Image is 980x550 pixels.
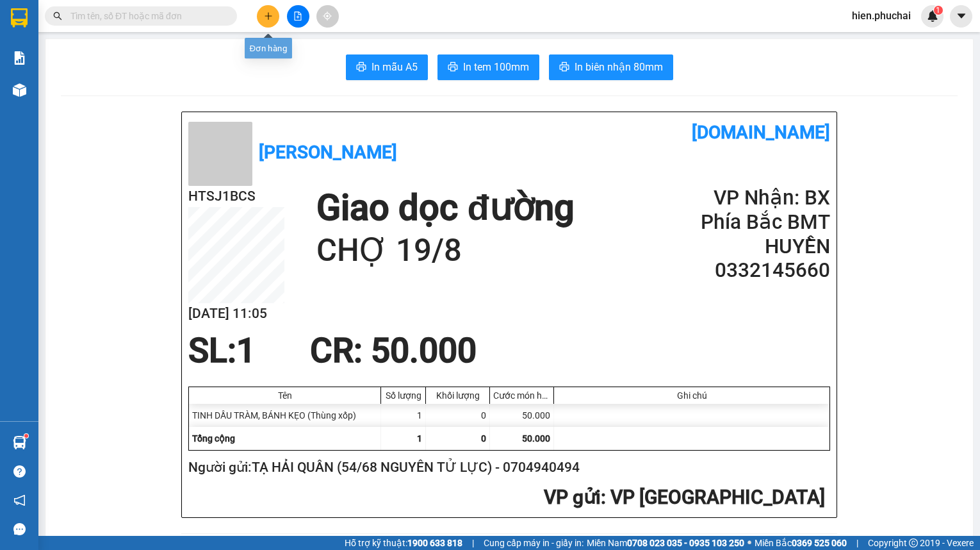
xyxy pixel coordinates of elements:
[13,523,26,535] span: message
[381,404,426,427] div: 1
[557,390,826,401] div: Ghi chú
[484,536,584,550] span: Cung cấp máy in - giấy in:
[13,465,26,478] span: question-circle
[188,186,284,207] h2: HTSJ1BCS
[448,62,458,74] span: printer
[316,5,339,28] button: aim
[188,457,825,478] h2: Người gửi: TẠ HẢI QUÂN (54/68 NGUYÊN TỬ LỰC) - 0704940494
[150,75,212,120] span: CHỢ 19/8
[559,62,569,74] span: printer
[437,54,539,80] button: printerIn tem 100mm
[13,494,26,506] span: notification
[11,42,141,72] div: TẠ HẢI QUÂN (54/68 NGUYÊN TỬ LỰC)
[188,485,825,511] h2: : VP [GEOGRAPHIC_DATA]
[53,12,62,21] span: search
[192,433,235,444] span: Tổng cộng
[676,186,830,235] h2: VP Nhận: BX Phía Bắc BMT
[188,303,284,324] h2: [DATE] 11:05
[259,142,397,163] b: [PERSON_NAME]
[544,486,601,508] span: VP gửi
[407,538,462,548] strong: 1900 633 818
[842,8,921,24] span: hien.phuchai
[150,12,181,26] span: Nhận:
[587,536,744,550] span: Miền Nam
[417,433,422,444] span: 1
[934,6,943,15] sup: 1
[24,434,28,438] sup: 1
[856,536,858,550] span: |
[956,10,967,22] span: caret-down
[429,390,486,401] div: Khối lượng
[481,433,486,444] span: 0
[747,540,751,546] span: ⚪️
[493,390,550,401] div: Cước món hàng
[13,436,26,449] img: warehouse-icon
[323,12,332,21] span: aim
[264,12,273,21] span: plus
[676,258,830,283] h2: 0332145660
[13,51,26,65] img: solution-icon
[150,57,253,75] div: 0332145660
[150,42,253,57] div: HUYỀN
[13,83,26,97] img: warehouse-icon
[950,5,972,28] button: caret-down
[792,538,847,548] strong: 0369 525 060
[909,538,918,547] span: copyright
[150,82,168,96] span: DĐ:
[310,331,477,371] span: CR : 50.000
[384,390,422,401] div: Số lượng
[927,10,938,22] img: icon-new-feature
[236,331,256,371] span: 1
[188,331,236,371] span: SL:
[11,72,141,90] div: 0704940494
[316,186,574,230] h1: Giao dọc đường
[426,404,490,427] div: 0
[293,12,302,21] span: file-add
[346,54,428,80] button: printerIn mẫu A5
[345,536,462,550] span: Hỗ trợ kỹ thuật:
[11,8,28,28] img: logo-vxr
[692,122,830,143] b: [DOMAIN_NAME]
[287,5,309,28] button: file-add
[356,62,366,74] span: printer
[192,390,377,401] div: Tên
[627,538,744,548] strong: 0708 023 035 - 0935 103 250
[676,235,830,259] h2: HUYỀN
[150,11,253,42] div: BX Phía Bắc BMT
[316,230,574,271] h1: CHỢ 19/8
[257,5,279,28] button: plus
[472,536,474,550] span: |
[522,433,550,444] span: 50.000
[11,12,31,26] span: Gửi:
[189,404,381,427] div: TINH DẦU TRÀM, BÁNH KẸO (Thùng xốp)
[549,54,673,80] button: printerIn biên nhận 80mm
[755,536,847,550] span: Miền Bắc
[490,404,554,427] div: 50.000
[11,11,141,42] div: VP [GEOGRAPHIC_DATA]
[936,6,940,15] span: 1
[463,59,529,75] span: In tem 100mm
[575,59,663,75] span: In biên nhận 80mm
[70,9,222,23] input: Tìm tên, số ĐT hoặc mã đơn
[372,59,418,75] span: In mẫu A5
